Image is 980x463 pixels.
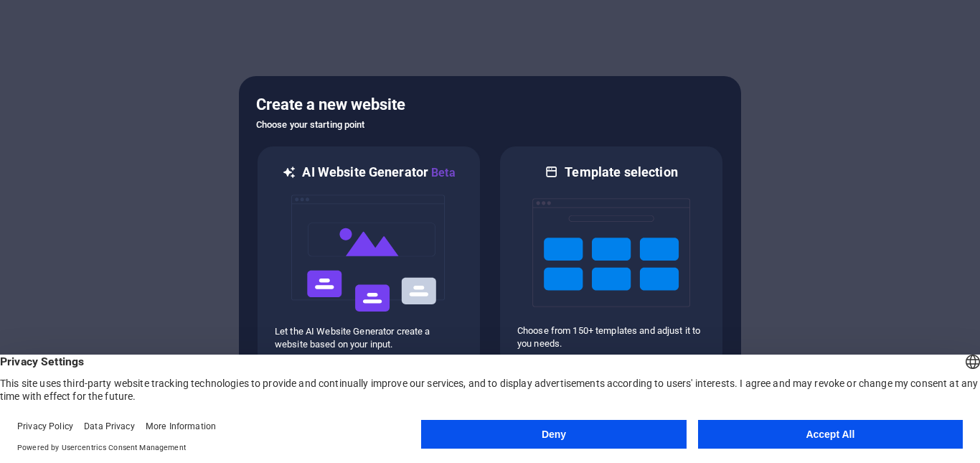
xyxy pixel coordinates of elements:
span: Beta [428,166,456,179]
h6: Choose your starting point [256,116,724,134]
h6: Template selection [565,164,677,181]
div: AI Website GeneratorBetaaiLet the AI Website Generator create a website based on your input. [256,145,481,370]
img: ai [290,182,448,325]
div: Template selectionChoose from 150+ templates and adjust it to you needs. [499,145,724,370]
p: Choose from 150+ templates and adjust it to you needs. [517,324,705,350]
p: Let the AI Website Generator create a website based on your input. [275,325,463,351]
h6: AI Website Generator [302,164,455,182]
h5: Create a new website [256,93,724,116]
